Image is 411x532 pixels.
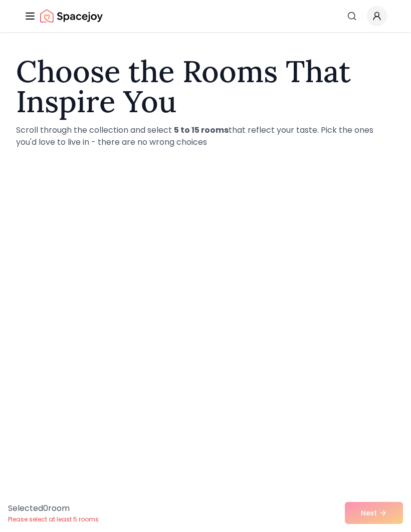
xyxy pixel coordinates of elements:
p: Scroll through the collection and select that reflect your taste. Pick the ones you'd love to liv... [16,124,395,148]
p: Selected 0 room [8,502,99,514]
h1: Choose the Rooms That Inspire You [16,56,395,116]
strong: 5 to 15 rooms [174,124,229,136]
img: Spacejoy Logo [40,6,103,26]
a: Spacejoy [40,6,103,26]
p: Please select at least 5 rooms [8,515,99,523]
